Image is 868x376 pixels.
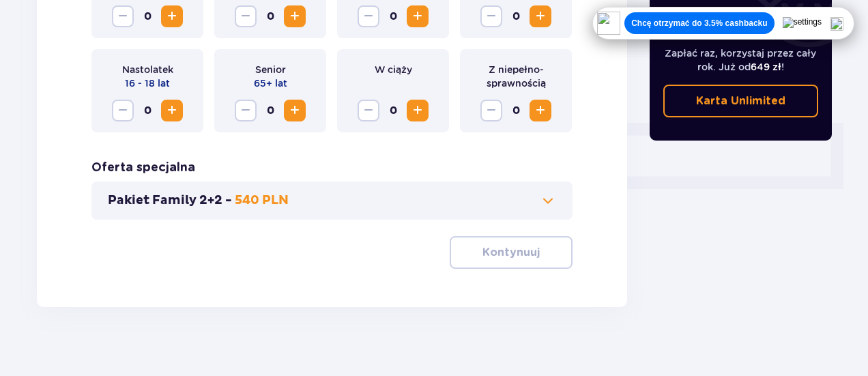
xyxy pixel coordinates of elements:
[471,63,561,90] p: Z niepełno­sprawnością
[136,100,158,121] span: 0
[108,192,556,209] button: Pakiet Family 2+2 -540 PLN
[259,100,281,121] span: 0
[751,61,781,72] span: 649 zł
[663,46,819,74] p: Zapłać raz, korzystaj przez cały rok. Już od !
[161,5,183,27] button: Zwiększ
[91,160,195,176] h3: Oferta specjalna
[112,5,134,27] button: Zmniejsz
[530,5,551,27] button: Zwiększ
[530,100,551,121] button: Zwiększ
[255,63,286,76] p: Senior
[108,192,232,209] p: Pakiet Family 2+2 -
[407,5,429,27] button: Zwiększ
[235,5,257,27] button: Zmniejsz
[480,100,502,121] button: Zmniejsz
[450,236,573,269] button: Kontynuuj
[259,5,281,27] span: 0
[382,100,404,121] span: 0
[358,5,379,27] button: Zmniejsz
[696,93,785,109] p: Karta Unlimited
[482,245,540,260] p: Kontynuuj
[375,63,412,76] p: W ciąży
[122,63,173,76] p: Nastolatek
[235,100,257,121] button: Zmniejsz
[136,5,158,27] span: 0
[112,100,134,121] button: Zmniejsz
[382,5,404,27] span: 0
[284,5,306,27] button: Zwiększ
[161,100,183,121] button: Zwiększ
[125,76,170,90] p: 16 - 18 lat
[480,5,502,27] button: Zmniejsz
[358,100,379,121] button: Zmniejsz
[505,100,527,121] span: 0
[663,85,819,117] a: Karta Unlimited
[254,76,287,90] p: 65+ lat
[235,192,289,209] p: 540 PLN
[407,100,429,121] button: Zwiększ
[284,100,306,121] button: Zwiększ
[505,5,527,27] span: 0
